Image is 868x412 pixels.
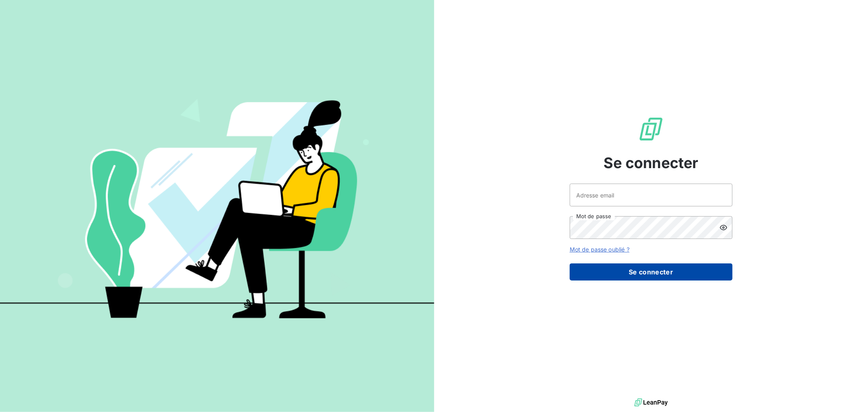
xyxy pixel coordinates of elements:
button: Se connecter [570,263,732,281]
span: Se connecter [603,152,699,174]
input: placeholder [570,184,732,206]
a: Mot de passe oublié ? [570,246,630,253]
img: logo [634,397,668,409]
img: Logo LeanPay [638,116,664,142]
